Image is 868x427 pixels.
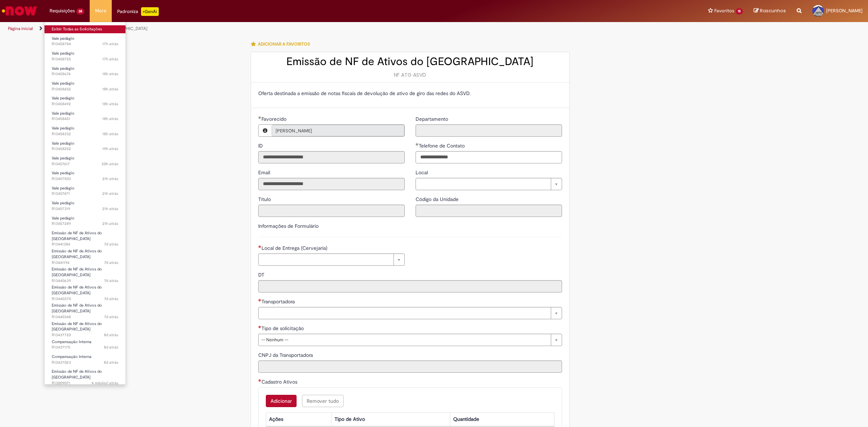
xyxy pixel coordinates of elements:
span: R13441194 [52,260,118,266]
h2: Emissão de NF de Ativos do [GEOGRAPHIC_DATA] [258,56,562,68]
span: R13440370 [52,296,118,302]
span: R13457319 [52,206,118,212]
span: Necessários - Favorecido [261,116,288,122]
span: 7d atrás [104,314,118,320]
input: Título [258,205,405,217]
time: 28/08/2025 12:03:11 [102,191,118,196]
a: Aberto R13441194 : Emissão de NF de Ativos do ASVD [44,247,125,263]
span: Vale pedágio [52,95,75,101]
span: Emissão de NF de Ativos do [GEOGRAPHIC_DATA] [52,285,102,296]
span: 21h atrás [102,221,118,226]
span: 17h atrás [102,56,118,62]
input: CNPJ da Transportadora [258,360,562,373]
span: R13458451 [52,116,118,122]
span: 7d atrás [104,260,118,265]
span: [PERSON_NAME] [276,125,386,137]
a: Aberto R13441384 : Emissão de NF de Ativos do ASVD [44,229,125,245]
p: Oferta destinada a emissão de notas fiscais de devolução de ativo de giro das redes do ASVD. [258,90,562,97]
input: Departamento [416,124,562,137]
span: Vale pedágio [52,125,75,131]
span: R13009071 [52,380,118,386]
span: R13458652 [52,86,118,92]
img: ServiceNow [1,4,38,18]
span: 38 [76,8,84,14]
time: 28/08/2025 11:44:32 [102,206,118,212]
span: Necessários [258,245,261,248]
a: Aberto R13457471 : Vale pedágio [44,184,125,198]
input: Telefone de Contato [416,151,562,163]
input: Código da Unidade [416,205,562,217]
span: Vale pedágio [52,155,75,161]
time: 28/08/2025 15:41:14 [102,41,118,47]
a: Limpar campo Local [416,178,562,190]
a: Aberto R13440348 : Emissão de NF de Ativos do ASVD [44,302,125,317]
span: 4 mês(es) atrás [92,380,118,386]
span: Vale pedágio [52,81,75,86]
a: Aberto R13440370 : Emissão de NF de Ativos do ASVD [44,283,125,299]
a: Aberto R13009071 : Emissão de NF de Ativos do ASVD [44,368,125,383]
time: 21/08/2025 15:54:06 [104,345,118,350]
span: 18h atrás [102,101,118,107]
span: 8d atrás [104,360,118,365]
span: R13457289 [52,221,118,227]
a: Aberto R13458725 : Vale pedágio [44,50,125,63]
span: Vale pedágio [52,200,75,206]
a: Exibir Todas as Solicitações [44,25,125,33]
time: 22/08/2025 15:12:48 [104,296,118,302]
span: 18h atrás [102,71,118,77]
span: Emissão de NF de Ativos do [GEOGRAPHIC_DATA] [52,230,102,242]
span: Vale pedágio [52,111,75,116]
span: 21h atrás [102,206,118,212]
time: 28/08/2025 15:27:01 [102,71,118,77]
span: Necessários - Transportadora [261,298,296,305]
time: 28/08/2025 15:33:04 [102,56,118,62]
a: Aberto R13457503 : Vale pedágio [44,169,125,183]
th: Tipo de Ativo [332,413,450,426]
span: R13440348 [52,314,118,320]
button: Add a row for Cadastro Ativos [266,395,297,407]
span: Somente leitura - CNPJ da Transportadora [258,352,314,358]
span: R13458674 [52,71,118,77]
span: 15 [736,8,743,14]
span: 18h atrás [102,131,118,137]
a: Aberto R13457617 : Vale pedágio [44,154,125,168]
span: Vale pedágio [52,66,75,71]
label: Somente leitura - Email [258,169,272,176]
a: Aberto R13457289 : Vale pedágio [44,214,125,228]
span: 21h atrás [102,191,118,196]
time: 28/08/2025 12:36:14 [102,161,118,167]
span: R13437175 [52,345,118,350]
span: R13458725 [52,56,118,62]
span: Necessários [258,325,261,328]
span: R13457503 [52,176,118,182]
span: 19h atrás [102,146,118,151]
time: 21/08/2025 15:29:27 [104,360,118,365]
time: 21/08/2025 17:16:33 [104,332,118,338]
span: Vale pedágio [52,170,75,176]
span: R13458252 [52,146,118,152]
span: 8d atrás [104,345,118,350]
label: Somente leitura - Necessários - Favorecido [258,115,288,123]
input: ID [258,151,405,163]
span: Vale pedágio [52,141,75,146]
button: Favorecido, Visualizar este registro Carlos Nunes [259,125,272,136]
span: 8d atrás [104,332,118,338]
label: Somente leitura - Departamento [416,115,450,123]
span: Emissão de NF de Ativos do [GEOGRAPHIC_DATA] [52,266,102,278]
span: R13437720 [52,332,118,338]
a: Aberto R13458492 : Vale pedágio [44,94,125,108]
p: +GenAi [141,7,159,16]
span: Requisições [50,7,75,14]
span: Tipo de solicitação [261,325,305,332]
span: R13458784 [52,41,118,47]
span: -- Nenhum -- [261,334,547,346]
span: 7d atrás [104,278,118,283]
time: 28/08/2025 14:57:26 [102,116,118,121]
span: [PERSON_NAME] [826,8,863,14]
span: Somente leitura - Email [258,169,272,176]
span: 18h atrás [102,116,118,121]
ul: Requisições [44,22,126,385]
a: Aberto R13458252 : Vale pedágio [44,140,125,153]
span: Cadastro Ativos [261,379,299,385]
span: Emissão de NF de Ativos do [GEOGRAPHIC_DATA] [52,321,102,332]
